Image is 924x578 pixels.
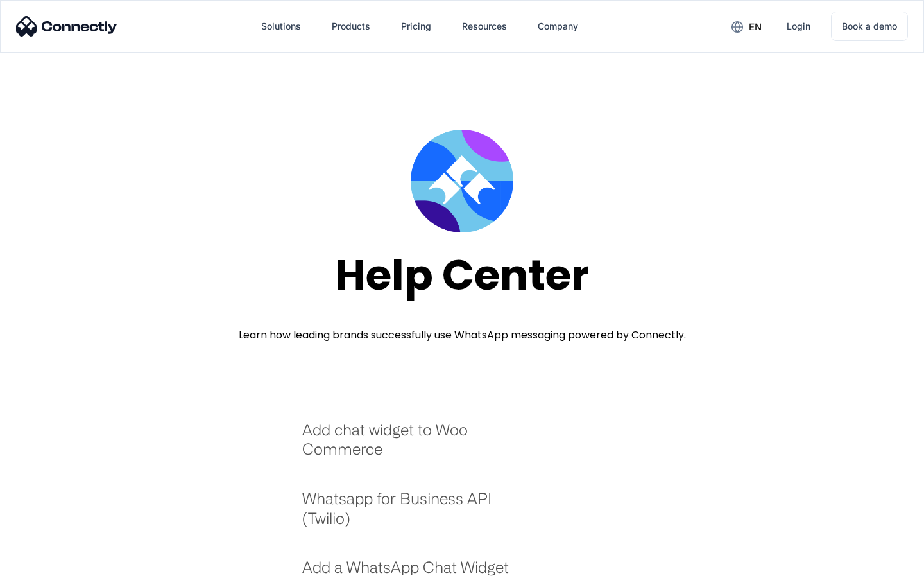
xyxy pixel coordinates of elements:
[251,11,311,42] div: Solutions
[452,11,517,42] div: Resources
[321,11,381,42] div: Products
[787,17,810,35] div: Login
[332,17,370,35] div: Products
[302,489,526,541] a: Whatsapp for Business API (Twilio)
[16,16,117,37] img: Connectly Logo
[721,17,771,36] div: en
[239,328,686,343] div: Learn how leading brands successfully use WhatsApp messaging powered by Connectly.
[831,12,908,41] a: Book a demo
[26,556,77,574] ul: Language list
[391,11,441,42] a: Pricing
[462,17,507,35] div: Resources
[401,17,431,35] div: Pricing
[335,252,589,299] div: Help Center
[776,11,821,42] a: Login
[13,556,77,574] aside: Language selected: English
[749,18,762,36] div: en
[261,17,301,35] div: Solutions
[527,11,588,42] div: Company
[538,17,578,35] div: Company
[302,420,526,472] a: Add chat widget to Woo Commerce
